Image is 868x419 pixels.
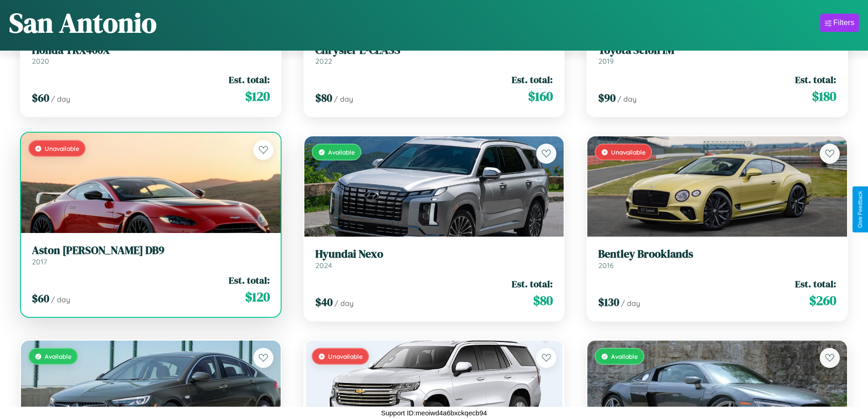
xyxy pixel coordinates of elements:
span: / day [334,299,354,308]
span: 2017 [32,257,47,266]
span: $ 60 [32,90,49,105]
span: $ 90 [598,90,616,105]
span: Available [611,352,638,360]
span: 2024 [315,261,332,270]
span: $ 80 [533,291,553,310]
span: 2019 [598,57,614,66]
a: Bentley Brooklands2016 [598,248,836,270]
span: Unavailable [45,145,79,152]
h3: Aston [PERSON_NAME] DB9 [32,244,270,257]
span: $ 80 [315,90,332,105]
span: 2020 [32,57,49,66]
span: / day [51,295,70,304]
span: Unavailable [611,148,646,156]
a: Chrysler E-CLASS2022 [315,44,553,66]
span: $ 180 [812,87,836,105]
span: 2022 [315,57,332,66]
span: Est. total: [229,73,270,86]
span: / day [617,94,637,103]
a: Aston [PERSON_NAME] DB92017 [32,244,270,266]
a: Toyota Scion iM2019 [598,44,836,66]
span: $ 160 [528,87,553,105]
span: Available [45,352,72,360]
span: $ 130 [598,295,619,310]
span: Est. total: [795,277,836,290]
span: Available [328,148,355,156]
span: / day [334,94,353,103]
p: Support ID: meoiwd4a6bxckqecb94 [381,407,487,419]
span: / day [51,94,70,103]
a: Honda TRX400X2020 [32,44,270,66]
span: $ 40 [315,295,333,310]
span: Est. total: [512,73,553,86]
h3: Hyundai Nexo [315,248,553,261]
span: Est. total: [512,277,553,290]
h3: Bentley Brooklands [598,248,836,261]
span: $ 120 [245,87,270,105]
div: Give Feedback [857,191,863,228]
div: Filters [833,18,854,27]
span: Est. total: [795,73,836,86]
a: Hyundai Nexo2024 [315,248,553,270]
h1: San Antonio [9,4,157,41]
button: Filters [820,14,859,32]
span: Est. total: [229,274,270,287]
span: Unavailable [328,352,363,360]
span: $ 60 [32,291,49,306]
span: / day [621,299,640,308]
span: $ 260 [809,291,836,310]
span: 2016 [598,261,614,270]
span: $ 120 [245,288,270,306]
